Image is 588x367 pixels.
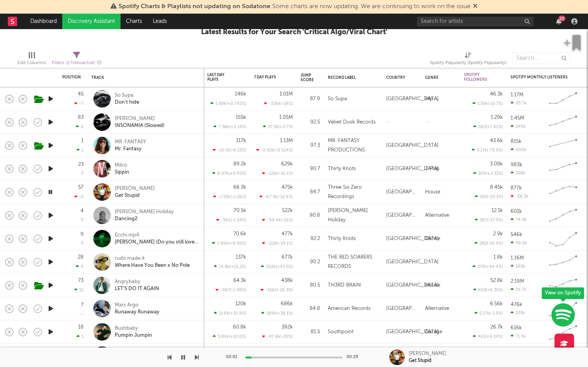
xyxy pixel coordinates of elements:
[115,185,155,192] div: [PERSON_NAME]
[301,188,320,197] div: 84.7
[490,92,503,97] div: 46.3k
[121,14,147,29] a: Charts
[262,241,293,246] div: -112k ( -19.1 % )
[511,279,524,284] div: 2.19M
[546,322,581,342] svg: Chart title
[115,162,129,169] div: Milco
[301,327,320,337] div: 81.5
[472,101,503,106] div: 1.55k ( -15.7 % )
[115,302,159,309] div: Mars Argo
[76,264,84,269] div: 9
[201,28,387,37] div: Latest Results for Your Search ' Critical Algo/Viral Chart '
[115,92,139,106] a: So SupaDon’t hide
[261,264,293,269] div: 202k ( +42.5 % )
[281,162,293,167] div: 629k
[80,209,84,214] div: 4
[558,16,565,21] div: 25
[115,162,129,176] a: MilcoSippin
[511,334,526,339] div: 71.5k
[280,92,293,97] div: 1.01M
[115,99,139,106] div: Don’t hide
[115,115,164,129] a: [PERSON_NAME]INSONAMIA (Slowed)
[78,92,84,97] div: 45
[115,309,159,316] div: Runaway Runaway
[74,194,84,199] div: -5
[386,211,417,220] div: [GEOGRAPHIC_DATA]
[233,185,246,190] div: 66.3k
[512,52,570,64] input: Search...
[472,264,503,269] div: 379 ( +94.4 % )
[281,278,293,283] div: 438k
[74,287,84,292] div: 12
[511,310,525,315] div: 235k
[511,170,525,176] div: 108k
[493,231,503,237] div: 2.9k
[473,124,503,129] div: 262 ( +7.82 % )
[115,278,159,292] a: AngrybabyLET'S DO IT AGAIN
[115,232,198,239] div: Ecchi.mp4
[17,49,46,71] div: Edit Columns
[77,334,84,339] div: 1
[425,281,440,290] div: House
[417,17,534,26] input: Search for artists
[236,138,246,143] div: 117k
[216,217,246,223] div: -961 ( -1.34 % )
[301,164,320,174] div: 90.7
[81,241,84,245] div: 0
[556,18,562,24] button: 25
[386,188,417,197] div: [GEOGRAPHIC_DATA]
[78,115,84,120] div: 83
[77,148,84,153] div: 1
[546,89,581,109] svg: Chart title
[473,171,503,176] div: 309 ( +2.32 % )
[115,139,146,146] div: MR. FANTASY
[301,234,320,244] div: 92.2
[259,194,293,199] div: -67.3k ( -12.4 % )
[546,136,581,155] svg: Chart title
[52,58,101,68] div: Filters
[281,301,293,306] div: 686k
[115,209,174,223] a: [PERSON_NAME] HolidayDancing2
[546,113,581,132] svg: Chart title
[542,287,584,299] div: View on Spotify
[301,118,320,127] div: 92.5
[210,101,246,106] div: 1.08k ( +0.742 % )
[511,92,523,97] div: 1.17M
[328,346,378,365] div: Three Six Zero Recordings
[212,241,246,246] div: 5.86k ( +9.06 % )
[474,311,503,316] div: 2.17k ( -1.9 % )
[52,49,101,71] div: Filters(2 filters active)
[511,287,527,292] div: 34.7k
[233,325,246,330] div: 60.8k
[511,124,526,129] div: 249k
[261,311,293,316] div: 189k ( +38.1 % )
[226,353,241,362] div: 00:01
[115,169,129,176] div: Sippin
[511,325,522,330] div: 616k
[328,327,353,337] div: Southpoint
[301,211,320,220] div: 90.8
[254,75,281,80] div: 7 Day Plays
[233,231,246,237] div: 70.6k
[511,209,522,214] div: 601k
[115,192,155,199] div: Get Stupid
[115,122,164,129] div: INSONAMIA (Slowed)
[430,49,506,71] div: Spotify Popularity (Spotify Popularity)
[263,124,293,129] div: 37.5k ( +3.7 % )
[115,302,159,316] a: Mars ArgoRunaway Runaway
[301,73,314,82] div: Jump Score
[546,183,581,202] svg: Chart title
[511,116,524,121] div: 1.45M
[386,257,439,267] div: [GEOGRAPHIC_DATA]
[511,139,521,144] div: 815k
[546,206,581,225] svg: Chart title
[282,231,293,237] div: 477k
[328,304,371,313] div: American Records
[262,171,293,176] div: -121k ( -16.1 % )
[464,73,491,82] div: Spotify Followers
[301,94,320,104] div: 87.9
[511,256,524,261] div: 1.16M
[115,232,198,246] a: Ecchi.mp4[PERSON_NAME] (Do you still love me?)
[234,208,246,213] div: 70.5k
[264,101,293,106] div: -236k ( -19 % )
